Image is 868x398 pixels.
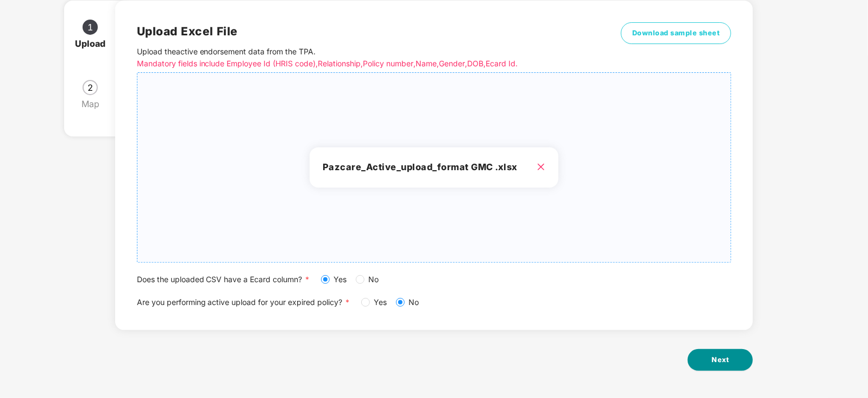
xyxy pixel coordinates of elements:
div: Map [81,95,108,113]
button: Next [688,349,753,371]
span: 1 [87,23,93,32]
span: Pazcare_Active_upload_format GMC .xlsx close [137,73,731,262]
span: No [364,273,383,285]
span: Download sample sheet [632,28,720,39]
span: 2 [87,83,93,92]
div: Does the uploaded CSV have a Ecard column? [137,273,732,285]
div: Are you performing active upload for your expired policy? [137,296,732,308]
span: close [537,163,545,171]
p: Mandatory fields include Employee Id (HRIS code), Relationship, Policy number, Name, Gender, DOB,... [137,58,583,70]
h2: Upload Excel File [137,22,583,40]
span: Yes [330,273,351,285]
button: Download sample sheet [621,22,732,44]
span: Yes [370,296,392,308]
span: No [405,296,424,308]
p: Upload the active endorsement data from the TPA . [137,46,583,70]
div: Upload [75,35,114,52]
span: Next [712,355,729,365]
h3: Pazcare_Active_upload_format GMC .xlsx [323,160,545,175]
